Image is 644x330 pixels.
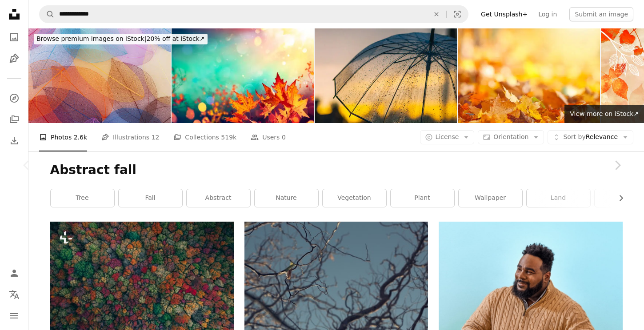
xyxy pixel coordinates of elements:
span: 519k [221,132,236,142]
button: Language [5,286,23,303]
a: vegetation [323,189,386,207]
button: Clear [427,6,446,23]
span: Sort by [563,133,585,140]
span: License [436,133,459,140]
span: 0 [282,132,286,142]
span: Browse premium images on iStock | [36,35,146,42]
button: Orientation [478,130,544,144]
a: tree [51,189,114,207]
a: Collections [5,111,23,128]
img: Multicolored leaves [28,28,171,123]
a: Get Unsplash+ [476,7,533,21]
a: abstract [187,189,250,207]
a: Users 0 [251,123,286,151]
a: land [527,189,590,207]
a: Browse premium images on iStock|20% off at iStock↗ [28,28,213,50]
a: Illustrations [5,50,23,68]
button: Menu [5,307,23,325]
a: wallpaper [459,189,522,207]
form: Find visuals sitewide [39,5,468,23]
span: 20% off at iStock ↗ [36,35,205,42]
button: Search Unsplash [40,6,55,23]
img: Autumn Leaves Background [458,28,600,123]
img: Raindrops on umbrella. Sunset sky. [315,28,457,123]
span: 12 [152,132,160,142]
a: View more on iStock↗ [564,105,644,123]
a: plant [391,189,454,207]
a: Collections 519k [173,123,236,151]
a: nature [255,189,318,207]
h1: Abstract fall [50,162,623,178]
button: Submit an image [569,7,633,21]
a: fall [119,189,182,207]
button: Visual search [447,6,468,23]
a: Photos [5,28,23,46]
a: gray bare tree under blue sky in low angle photography [244,278,428,286]
span: Orientation [493,133,528,140]
span: View more on iStock ↗ [570,110,639,117]
a: Next [591,123,644,208]
a: Log in / Sign up [5,264,23,282]
a: Explore [5,89,23,107]
img: Abstract Autumn With Red Leaves On Blurred Background [172,28,314,123]
button: Sort byRelevance [548,130,633,144]
a: Illustrations 12 [101,123,159,151]
button: License [420,130,475,144]
a: an aerial view of a forest with lots of trees [50,278,234,286]
span: Relevance [563,133,618,142]
a: Log in [533,7,562,21]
